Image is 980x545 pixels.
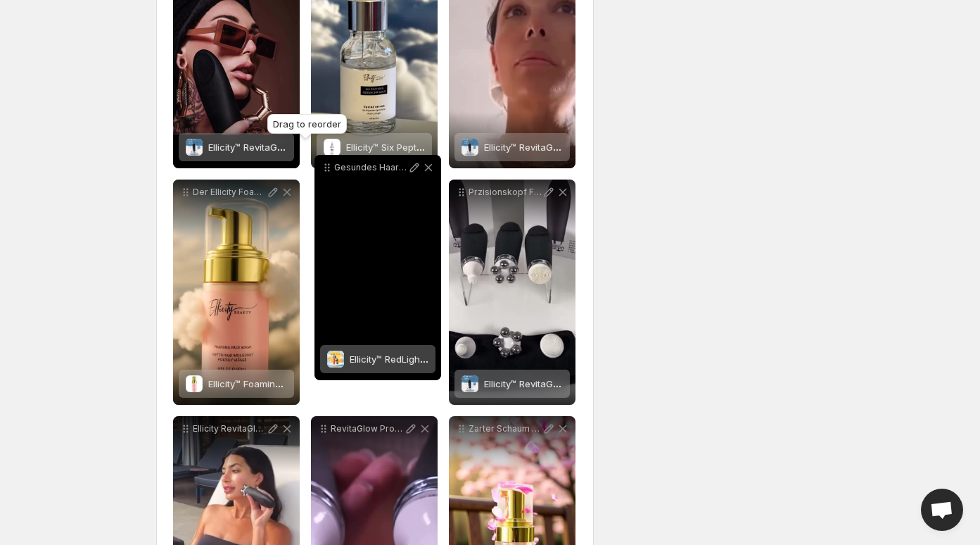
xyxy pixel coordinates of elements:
span: Ellicity™ Foaming Face Wash [208,378,333,389]
span: Ellicity™ RevitaGlow Pro [484,378,586,389]
p: RevitaGlow Pro Mehr als nur Gesichtspflege Dieses 3-in-1 Beauty-Tool kombiniert Wrme sanfte Vibra... [331,423,404,434]
div: Der Ellicity Foaming Face Wash reinigt deine Haut [PERSON_NAME] aber grndlich Die feine Schaumfor... [173,180,300,405]
img: Ellicity™ RevitaGlow Pro [186,139,203,156]
img: Ellicity™ Foaming Face Wash [186,375,203,392]
p: Der Ellicity Foaming Face Wash reinigt deine Haut [PERSON_NAME] aber grndlich Die feine Schaumfor... [193,187,266,198]
img: Ellicity™ RevitaGlow Pro [462,139,478,156]
p: Zarter Schaum tiefenreine Haut Der Ellicity Face Wash reinigt [PERSON_NAME] entfernt Unreinheiten... [469,423,542,434]
div: Przisionskopf Fr Augen Nase gezielte Tiefenreinigung Massagekopf Strafft reduziert Schwellungen F... [449,180,575,405]
p: Przisionskopf Fr Augen Nase gezielte Tiefenreinigung Massagekopf Strafft reduziert Schwellungen F... [469,187,542,198]
span: Ellicity™ Six Peptides Serum 24K Gold [346,142,509,153]
span: Ellicity™ RevitaGlow Pro [208,142,310,153]
img: Ellicity™ RevitaGlow Pro [462,375,478,392]
p: Gesundes Haar und keine Migrne mehr Nur mit dem Ellicity RedLight [PERSON_NAME] JETZT in SALE [334,162,407,173]
span: Ellicity™ RedLight Massage [PERSON_NAME] [350,353,540,365]
div: Gesundes Haar und keine Migrne mehr Nur mit dem Ellicity RedLight [PERSON_NAME] JETZT in SALEElli... [314,155,441,380]
img: Ellicity™ RedLight Massage Kamm [327,351,344,368]
span: Ellicity™ RevitaGlow Pro [484,142,586,153]
p: Ellicity RevitaGlow Pro Dein tgliches Glow-Ritual wie im Spa Mit modernster LED- Mikrostrmungstec... [193,423,266,434]
a: Open chat [921,489,963,531]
